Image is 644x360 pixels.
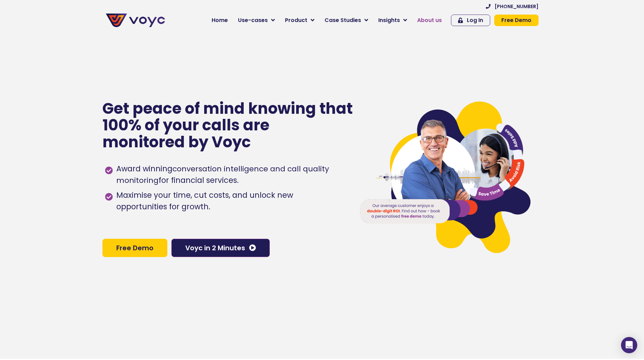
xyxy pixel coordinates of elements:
[378,16,400,24] span: Insights
[212,16,228,24] span: Home
[467,18,483,23] span: Log In
[412,14,447,27] a: About us
[102,100,354,151] p: Get peace of mind knowing that 100% of your calls are monitored by Voyc
[238,16,268,24] span: Use-cases
[325,16,361,24] span: Case Studies
[90,27,106,35] span: Phone
[207,14,233,27] a: Home
[115,190,345,213] span: Maximise your time, cut costs, and unlock new opportunities for growth.
[116,245,153,251] span: Free Demo
[285,16,307,24] span: Product
[185,245,245,251] span: Voyc in 2 Minutes
[139,141,171,148] a: Privacy Policy
[233,14,280,27] a: Use-cases
[90,55,113,63] span: Job title
[115,163,345,186] span: Award winning for financial services.
[501,18,531,23] span: Free Demo
[486,4,539,9] a: [PHONE_NUMBER]
[494,15,539,26] a: Free Demo
[280,14,319,27] a: Product
[373,14,412,27] a: Insights
[319,14,373,27] a: Case Studies
[116,164,329,186] h1: conversation intelligence and call quality monitoring
[106,14,165,27] img: voyc-full-logo
[171,239,270,257] a: Voyc in 2 Minutes
[495,4,539,9] span: [PHONE_NUMBER]
[451,15,490,26] a: Log In
[417,16,442,24] span: About us
[102,239,167,257] a: Free Demo
[621,337,637,353] div: Open Intercom Messenger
